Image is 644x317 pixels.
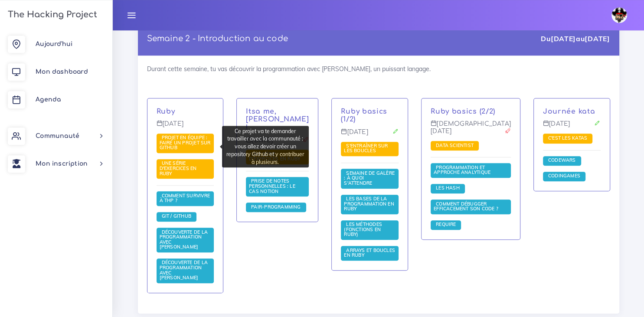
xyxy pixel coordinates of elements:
h3: The Hacking Project [5,10,97,20]
a: Itsa me, [PERSON_NAME] ! [246,108,309,132]
a: Comment débugger efficacement son code ? [434,201,500,212]
span: Mon dashboard [36,69,88,75]
a: S'entraîner sur les boucles [344,143,388,154]
div: Ce projet va te demander travailler avec la communauté : vous allez devoir créer un repository Gi... [222,126,309,167]
a: Découverte de la programmation avec [PERSON_NAME] [160,229,208,250]
span: Agenda [36,96,61,103]
a: Une série d'exercices en Ruby [160,160,197,176]
p: [DATE] [543,120,601,134]
a: Les bases de la programmation en Ruby [344,196,394,212]
a: Arrays et boucles en Ruby [344,247,395,258]
a: Programmation et approche analytique [434,165,493,176]
span: Aujourd'hui [36,41,72,47]
span: Les Hash [434,185,462,191]
a: Ruby basics (1/2) [341,108,387,124]
span: Codewars [546,157,578,163]
div: Durant cette semaine, tu vas découvrir la programmation avec [PERSON_NAME], un puissant langage. [138,56,619,314]
a: Prise de notes personnelles : le cas Notion [249,178,295,194]
a: Pair-Programming [249,204,303,210]
span: Les méthodes (fonctions en Ruby) [344,221,382,237]
span: Comment survivre à THP ? [160,193,210,204]
a: Data scientist [434,142,476,148]
span: Prise de notes personnelles : le cas Notion [249,178,295,194]
strong: [DATE] [585,34,610,43]
a: Découverte de la programmation avec [PERSON_NAME] [160,260,208,281]
span: Pair-Programming [249,204,303,210]
a: Require [434,222,458,228]
p: [DATE] [341,128,399,142]
a: Les méthodes (fonctions en Ruby) [344,222,382,238]
span: Git / Github [160,213,194,219]
img: avatar [611,7,627,23]
p: [DATE] [157,120,214,134]
span: C'est les katas [546,135,589,141]
div: Du au [541,34,610,44]
span: Projet en équipe : faire un projet sur Github [160,134,211,150]
a: Les Hash [434,185,462,191]
p: Journée kata [543,108,601,116]
span: Une série d'exercices en Ruby [160,160,197,176]
a: Ruby basics (2/2) [431,108,495,115]
span: Les bases de la programmation en Ruby [344,196,394,212]
span: Codingames [546,173,582,179]
span: Programmation et approche analytique [434,164,493,176]
a: Comment survivre à THP ? [160,193,210,204]
a: Projet en équipe : faire un projet sur Github [160,135,211,151]
span: Require [434,221,458,227]
span: Communauté [36,133,79,139]
a: Semaine de galère : à quoi s'attendre [344,170,395,186]
a: Semaine 2 - Introduction au code [147,34,288,43]
strong: [DATE] [551,34,576,43]
a: Ruby [157,108,175,115]
span: S'entraîner sur les boucles [344,143,388,154]
p: [DEMOGRAPHIC_DATA][DATE] [431,120,511,141]
a: Git / Github [160,213,194,219]
span: Mon inscription [36,160,88,167]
